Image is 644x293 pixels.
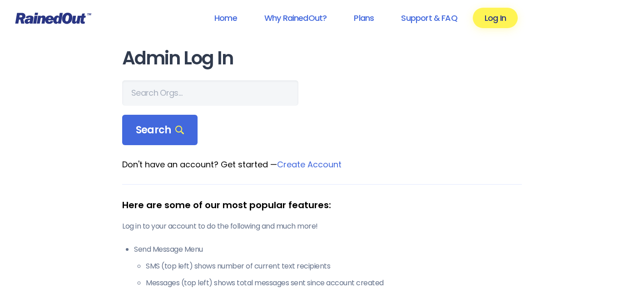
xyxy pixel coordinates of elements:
[146,261,522,272] li: SMS (top left) shows number of current text recipients
[277,159,342,170] a: Create Account
[136,124,184,137] span: Search
[389,8,469,28] a: Support & FAQ
[122,80,298,106] input: Search Orgs…
[122,115,198,146] div: Search
[122,198,522,212] div: Here are some of our most popular features:
[342,8,386,28] a: Plans
[122,48,522,68] h1: Admin Log In
[122,221,522,232] p: Log in to your account to do the following and much more!
[253,8,339,28] a: Why RainedOut?
[146,278,522,288] li: Messages (top left) shows total messages sent since account created
[203,8,249,28] a: Home
[473,8,518,28] a: Log In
